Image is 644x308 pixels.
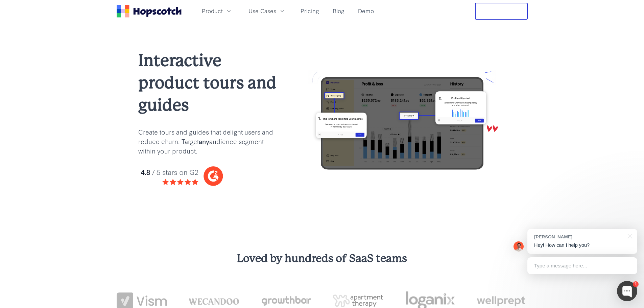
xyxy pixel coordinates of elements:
div: [PERSON_NAME] [534,234,624,240]
img: growthbar-logo [261,296,311,306]
button: Free Trial [475,3,528,20]
img: Mark Spera [514,241,524,252]
h1: Interactive product tours and guides [138,49,279,116]
p: Hey! How can I help you? [534,242,630,249]
a: Blog [330,5,347,17]
img: wecandoo-logo [189,297,239,304]
a: Demo [355,5,377,17]
img: png-apartment-therapy-house-studio-apartment-home [333,294,383,307]
div: 1 [633,281,639,287]
a: Home [117,5,182,18]
p: Create tours and guides that delight users and reduce churn. Target audience segment within your ... [138,127,279,156]
img: wellprept logo [477,294,527,308]
span: Product [202,7,223,15]
button: Product [198,5,236,17]
a: Pricing [298,5,322,17]
button: Use Cases [244,5,290,17]
div: Type a message here... [527,257,637,274]
img: user onboarding with hopscotch update [301,70,506,176]
b: any [199,137,209,146]
h3: Loved by hundreds of SaaS teams [117,251,528,266]
span: Use Cases [248,7,276,15]
img: hopscotch g2 [138,163,279,189]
